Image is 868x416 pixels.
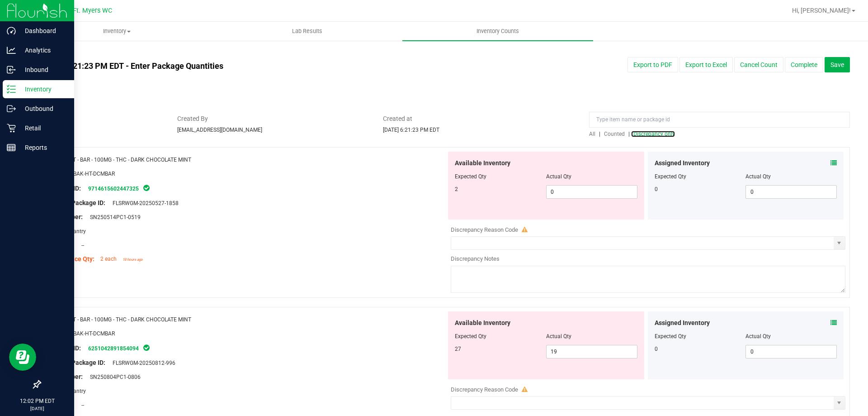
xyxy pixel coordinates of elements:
[65,228,86,234] span: Pantry
[455,333,486,339] span: Expected Qty
[77,402,84,408] span: --
[100,256,117,262] span: 2 each
[383,114,576,124] span: Created at
[455,158,510,168] span: Available Inventory
[451,226,518,233] span: Discrepancy Reason Code
[402,22,593,41] a: Inventory Counts
[177,114,370,124] span: Created By
[655,332,746,340] div: Expected Qty
[834,237,845,249] span: select
[73,7,112,14] span: Ft. Myers WC
[7,124,16,133] inline-svg: Retail
[85,374,141,380] span: SN250804PC1-0806
[589,112,850,128] input: Type item name or package id
[745,332,837,340] div: Actual Qty
[599,131,600,137] span: |
[604,131,625,137] span: Counted
[16,123,70,134] p: Retail
[655,158,710,168] span: Assigned Inventory
[22,27,212,35] span: Inventory
[7,143,16,152] inline-svg: Reports
[546,173,571,180] span: Actual Qty
[451,254,845,263] div: Discrepancy Notes
[679,57,733,72] button: Export to Excel
[9,344,36,371] iframe: Resource center
[16,103,70,114] p: Outbound
[547,186,637,198] input: 0
[69,157,191,163] span: HT - BAR - 100MG - THC - DARK CHOCOLATE MINT
[7,104,16,113] inline-svg: Outbound
[212,22,402,41] a: Lab Results
[655,172,746,181] div: Expected Qty
[16,84,70,95] p: Inventory
[455,318,510,328] span: Available Inventory
[88,186,139,192] a: 9714615602447325
[792,7,851,14] span: Hi, [PERSON_NAME]!
[746,186,836,198] input: 0
[7,26,16,35] inline-svg: Dashboard
[7,85,16,94] inline-svg: Inventory
[40,62,507,71] h4: [DATE] 6:21:23 PM EDT - Enter Package Quantities
[7,46,16,55] inline-svg: Analytics
[547,345,637,358] input: 19
[589,131,599,137] a: All
[830,61,844,68] span: Save
[746,345,836,358] input: 0
[22,22,212,41] a: Inventory
[7,65,16,74] inline-svg: Inbound
[65,388,86,394] span: Pantry
[455,346,461,352] span: 27
[64,171,115,177] span: EDI-BAK-HT-DCMBAR
[16,45,70,56] p: Analytics
[69,316,191,323] span: HT - BAR - 100MG - THC - DARK CHOCOLATE MINT
[464,27,531,35] span: Inventory Counts
[16,25,70,36] p: Dashboard
[631,131,675,137] a: Discrepancy only
[108,200,179,206] span: FLSRWGM-20250527-1858
[383,127,439,133] span: [DATE] 6:21:23 PM EDT
[88,345,139,352] a: 6251042891854094
[47,359,105,366] span: Original Package ID:
[64,330,115,337] span: EDI-BAK-HT-DCMBAR
[108,360,175,366] span: FLSRWGM-20250812-996
[602,131,628,137] a: Counted
[40,114,164,124] span: Status
[280,27,335,35] span: Lab Results
[627,57,678,72] button: Export to PDF
[16,142,70,153] p: Reports
[77,242,84,249] span: --
[655,185,746,193] div: 0
[16,64,70,75] p: Inbound
[47,199,105,206] span: Original Package ID:
[655,318,710,328] span: Assigned Inventory
[177,127,262,133] span: [EMAIL_ADDRESS][DOMAIN_NAME]
[123,258,143,262] span: 18 hours ago
[142,343,151,352] span: In Sync
[825,57,850,72] button: Save
[4,397,70,405] p: 12:02 PM EDT
[142,183,151,192] span: In Sync
[734,57,783,72] button: Cancel Count
[785,57,823,72] button: Complete
[834,397,845,409] span: select
[85,214,141,220] span: SN250514PC1-0519
[451,386,518,393] span: Discrepancy Reason Code
[455,173,486,180] span: Expected Qty
[589,131,595,137] span: All
[633,131,675,137] span: Discrepancy only
[546,333,571,339] span: Actual Qty
[628,131,630,137] span: |
[745,172,837,181] div: Actual Qty
[4,405,70,412] p: [DATE]
[455,186,458,192] span: 2
[655,345,746,353] div: 0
